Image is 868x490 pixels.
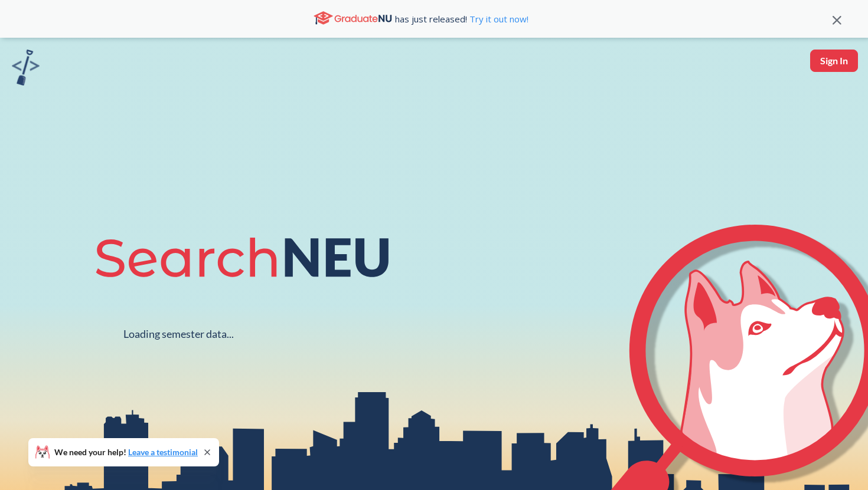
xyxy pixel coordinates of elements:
[12,50,40,85] img: sandbox logo
[395,12,528,25] span: has just released!
[810,50,858,72] button: Sign In
[467,13,528,25] a: Try it out now!
[54,448,198,456] span: We need your help!
[123,327,234,341] div: Loading semester data...
[12,50,40,89] a: sandbox logo
[128,447,198,457] a: Leave a testimonial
